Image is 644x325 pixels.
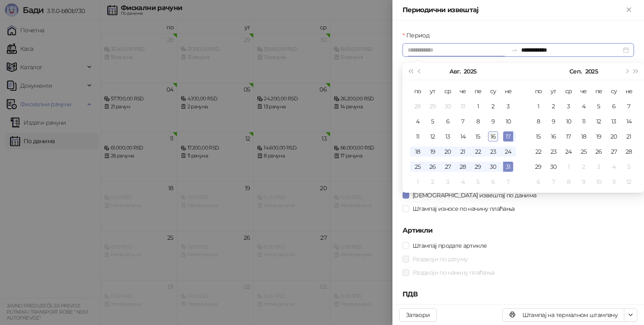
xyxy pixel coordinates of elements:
[410,84,425,99] th: по
[563,147,574,157] div: 24
[413,177,423,187] div: 1
[455,144,470,159] td: 2025-08-21
[621,84,636,99] th: не
[425,84,440,99] th: ут
[425,114,440,129] td: 2025-08-05
[409,254,471,264] span: Раздвоји по датуму
[425,99,440,114] td: 2025-07-29
[409,241,490,250] span: Штампај продате артикле
[503,131,513,142] div: 17
[428,177,438,187] div: 2
[440,84,455,99] th: ср
[546,144,561,159] td: 2025-09-23
[503,116,513,126] div: 10
[486,129,501,144] td: 2025-08-16
[503,177,513,187] div: 7
[511,47,518,53] span: to
[488,131,498,142] div: 16
[428,147,438,157] div: 19
[548,162,558,172] div: 30
[591,114,606,129] td: 2025-09-12
[410,174,425,189] td: 2025-09-01
[440,99,455,114] td: 2025-07-30
[606,159,621,174] td: 2025-10-04
[410,129,425,144] td: 2025-08-11
[591,174,606,189] td: 2025-10-10
[548,116,558,126] div: 9
[624,5,634,15] button: Close
[458,101,468,111] div: 31
[410,99,425,114] td: 2025-07-28
[533,162,543,172] div: 29
[503,147,513,157] div: 24
[413,162,423,172] div: 25
[455,99,470,114] td: 2025-07-31
[470,99,486,114] td: 2025-08-01
[533,177,543,187] div: 6
[621,99,636,114] td: 2025-09-07
[470,84,486,99] th: пе
[443,177,453,187] div: 3
[594,162,604,172] div: 3
[473,177,483,187] div: 5
[488,177,498,187] div: 6
[425,174,440,189] td: 2025-09-02
[624,162,634,172] div: 5
[399,308,437,322] button: Затвори
[413,131,423,142] div: 11
[606,84,621,99] th: су
[579,162,589,172] div: 2
[533,147,543,157] div: 22
[402,5,624,15] div: Периодични извештај
[440,114,455,129] td: 2025-08-06
[443,116,453,126] div: 6
[501,129,516,144] td: 2025-08-17
[594,147,604,157] div: 26
[425,144,440,159] td: 2025-08-19
[563,131,574,142] div: 17
[425,129,440,144] td: 2025-08-12
[591,84,606,99] th: пе
[443,101,453,111] div: 30
[609,147,619,157] div: 27
[576,114,591,129] td: 2025-09-11
[473,116,483,126] div: 8
[402,225,634,236] h5: Артикли
[606,99,621,114] td: 2025-09-06
[531,114,546,129] td: 2025-09-08
[621,129,636,144] td: 2025-09-21
[458,147,468,157] div: 21
[410,114,425,129] td: 2025-08-04
[409,204,518,213] span: Штампај износе по начину плаћања
[455,159,470,174] td: 2025-08-28
[576,129,591,144] td: 2025-09-18
[455,114,470,129] td: 2025-08-07
[548,131,558,142] div: 16
[579,131,589,142] div: 18
[546,159,561,174] td: 2025-09-30
[594,116,604,126] div: 12
[624,101,634,111] div: 7
[585,63,598,80] button: Изабери годину
[546,99,561,114] td: 2025-09-02
[531,84,546,99] th: по
[533,116,543,126] div: 8
[563,177,574,187] div: 8
[576,84,591,99] th: че
[546,84,561,99] th: ут
[409,268,498,277] span: Раздвоји по начину плаћања
[502,308,624,322] button: Штампај на термалном штампачу
[546,114,561,129] td: 2025-09-09
[413,147,423,157] div: 18
[501,84,516,99] th: не
[501,144,516,159] td: 2025-08-24
[561,99,576,114] td: 2025-09-03
[473,101,483,111] div: 1
[470,144,486,159] td: 2025-08-22
[415,63,424,80] button: Претходни месец (PageUp)
[458,177,468,187] div: 4
[486,159,501,174] td: 2025-08-30
[548,177,558,187] div: 7
[443,131,453,142] div: 13
[458,131,468,142] div: 14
